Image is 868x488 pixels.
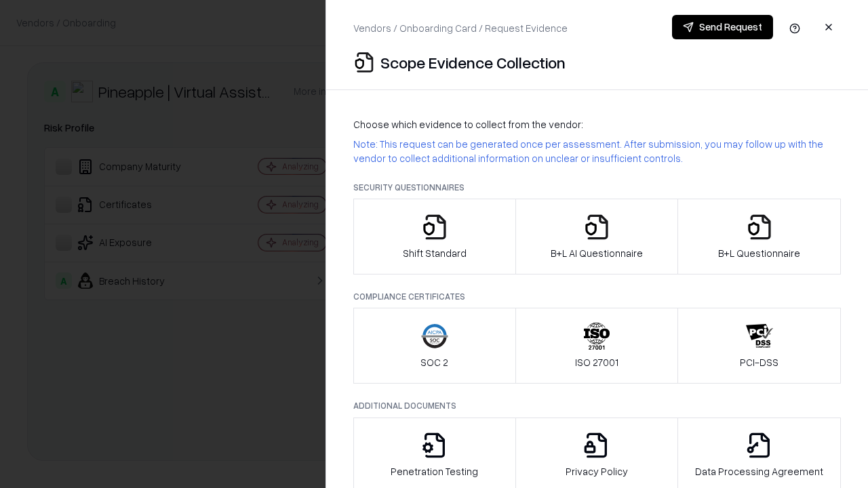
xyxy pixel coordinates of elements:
p: ISO 27001 [575,355,618,369]
button: PCI-DSS [677,308,841,384]
button: Send Request [672,15,773,39]
p: SOC 2 [420,355,448,369]
button: ISO 27001 [515,308,679,384]
button: SOC 2 [353,308,516,384]
p: PCI-DSS [740,355,778,369]
button: B+L Questionnaire [677,199,841,274]
p: Security Questionnaires [353,182,841,193]
p: Shift Standard [403,246,467,260]
p: Vendors / Onboarding Card / Request Evidence [353,21,568,35]
p: Note: This request can be generated once per assessment. After submission, you may follow up with... [353,137,841,165]
p: Data Processing Agreement [695,464,823,479]
p: Scope Evidence Collection [380,52,566,73]
p: Penetration Testing [391,464,478,479]
p: B+L AI Questionnaire [551,246,643,260]
p: B+L Questionnaire [718,246,800,260]
p: Compliance Certificates [353,291,841,302]
p: Additional Documents [353,400,841,411]
p: Privacy Policy [566,464,628,479]
button: Shift Standard [353,199,516,274]
button: B+L AI Questionnaire [515,199,679,274]
p: Choose which evidence to collect from the vendor: [353,117,841,131]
